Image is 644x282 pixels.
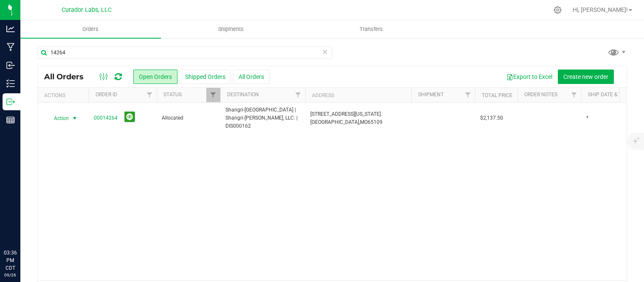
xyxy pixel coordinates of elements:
[71,25,110,33] span: Orders
[563,73,608,80] span: Create new order
[573,6,628,13] span: Hi, [PERSON_NAME]!
[360,119,368,125] span: MO
[291,88,305,102] a: Filter
[233,70,270,84] button: All Orders
[44,72,92,81] span: All Orders
[163,92,182,98] a: Status
[70,112,80,124] span: select
[480,114,503,122] span: $2,137.50
[225,106,300,131] span: Shangri-[GEOGRAPHIC_DATA] | Shangri-[PERSON_NAME], LLC. | DIS000162
[4,249,17,272] p: 03:36 PM CDT
[227,92,259,98] a: Destination
[6,79,15,88] inline-svg: Inventory
[25,213,35,223] iframe: Resource center unread badge
[6,116,15,124] inline-svg: Reports
[207,25,255,33] span: Shipments
[143,88,157,102] a: Filter
[4,272,17,278] p: 09/26
[524,92,557,98] a: Order Notes
[418,92,444,98] a: Shipment
[96,92,117,98] a: Order ID
[46,112,69,124] span: Action
[8,214,34,240] iframe: Resource center
[348,25,394,33] span: Transfers
[322,46,328,57] span: Clear
[162,114,215,122] span: Allocated
[501,70,558,84] button: Export to Excel
[552,6,563,14] div: Manage settings
[558,70,614,84] button: Create new order
[133,70,177,84] button: Open Orders
[94,114,118,122] a: 00014264
[301,20,442,38] a: Transfers
[37,46,332,59] input: Search Order ID, Destination, Customer PO...
[567,88,581,102] a: Filter
[461,88,475,102] a: Filter
[20,20,161,38] a: Orders
[206,88,220,102] a: Filter
[482,92,512,98] a: Total Price
[6,61,15,70] inline-svg: Inbound
[310,111,381,117] span: [STREET_ADDRESS][US_STATE]
[62,6,112,14] span: Curador Labs, LLC
[161,20,301,38] a: Shipments
[310,119,360,125] span: [GEOGRAPHIC_DATA],
[305,88,411,103] th: Address
[44,92,85,98] div: Actions
[6,25,15,33] inline-svg: Analytics
[6,43,15,51] inline-svg: Manufacturing
[368,119,382,125] span: 65109
[6,98,15,106] inline-svg: Outbound
[180,70,231,84] button: Shipped Orders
